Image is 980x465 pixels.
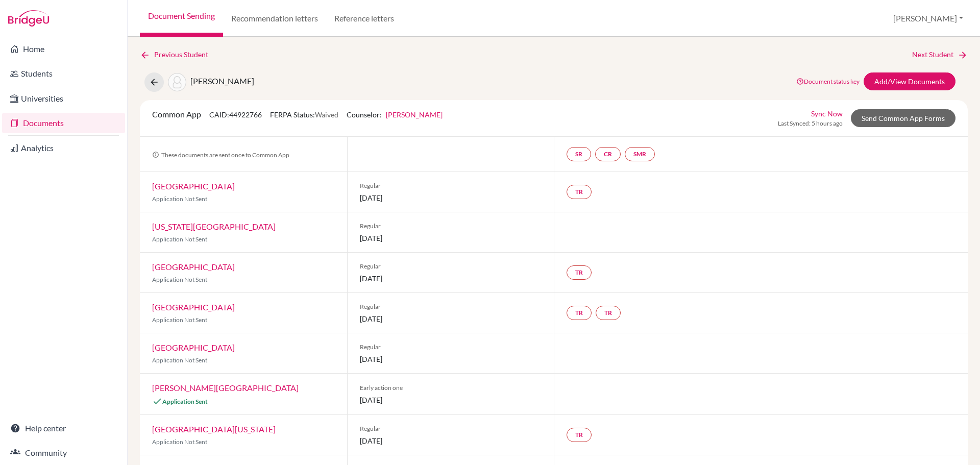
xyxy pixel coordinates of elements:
span: [DATE] [360,395,542,405]
span: Application Not Sent [152,235,207,243]
a: TR [567,306,592,320]
a: CR [595,147,621,161]
span: These documents are sent once to Common App [152,151,289,159]
a: Home [2,39,125,59]
a: Analytics [2,138,125,158]
span: Regular [360,262,542,271]
a: [GEOGRAPHIC_DATA] [152,342,235,352]
span: [DATE] [360,273,542,284]
a: [GEOGRAPHIC_DATA] [152,262,235,272]
span: FERPA Status: [270,110,338,119]
span: [DATE] [360,435,542,446]
span: Counselor: [347,110,443,119]
a: SMR [625,147,655,161]
a: TR [567,185,592,199]
span: Application Not Sent [152,316,207,324]
a: Documents [2,113,125,133]
span: Application Not Sent [152,356,207,364]
a: Document status key [796,78,860,85]
a: Send Common App Forms [851,109,955,127]
span: Application Not Sent [152,276,207,283]
a: [GEOGRAPHIC_DATA][US_STATE] [152,424,276,434]
a: [PERSON_NAME][GEOGRAPHIC_DATA] [152,383,299,393]
button: [PERSON_NAME] [889,9,968,28]
a: TR [567,265,592,280]
span: Regular [360,302,542,311]
span: Application Not Sent [152,438,207,446]
span: [DATE] [360,233,542,243]
a: Students [2,63,125,84]
span: Regular [360,181,542,190]
a: TR [596,306,621,320]
a: SR [567,147,591,161]
a: [GEOGRAPHIC_DATA] [152,181,235,191]
span: Waived [315,110,338,119]
span: [DATE] [360,313,542,324]
span: [DATE] [360,192,542,203]
a: Universities [2,88,125,109]
a: TR [567,428,592,442]
span: [PERSON_NAME] [190,76,254,86]
span: Last Synced: 5 hours ago [778,119,843,128]
span: Application Not Sent [152,195,207,203]
a: Add/View Documents [864,72,955,90]
a: Previous Student [140,49,216,60]
span: Regular [360,424,542,433]
span: Early action one [360,383,542,393]
span: CAID: 44922766 [209,110,262,119]
a: Sync Now [811,108,843,119]
a: [US_STATE][GEOGRAPHIC_DATA] [152,222,276,231]
a: Help center [2,418,125,438]
span: Regular [360,342,542,352]
a: Next Student [912,49,968,60]
span: Common App [152,109,201,119]
a: Community [2,443,125,463]
a: [GEOGRAPHIC_DATA] [152,302,235,312]
span: [DATE] [360,354,542,364]
a: [PERSON_NAME] [386,110,443,119]
img: Bridge-U [8,10,49,27]
span: Regular [360,222,542,231]
span: Application Sent [162,398,208,405]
